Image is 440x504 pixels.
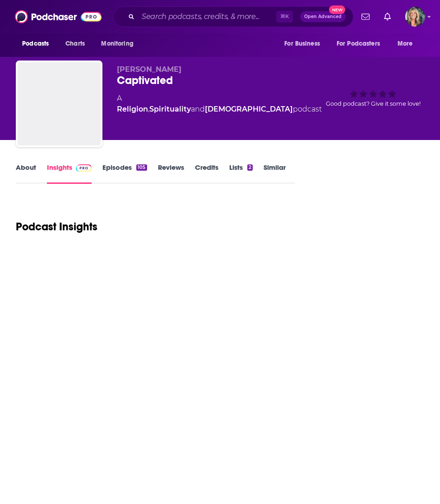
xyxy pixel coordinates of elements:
span: Podcasts [22,37,49,50]
a: Show notifications dropdown [358,9,373,24]
span: Good podcast? Give it some love! [326,100,421,107]
span: Charts [65,37,85,50]
a: Spirituality [149,105,191,113]
a: InsightsPodchaser Pro [47,163,92,184]
img: User Profile [405,7,425,27]
a: [DEMOGRAPHIC_DATA] [205,105,293,113]
a: Charts [60,35,90,52]
div: 105 [136,164,147,171]
a: Episodes105 [102,163,147,184]
button: open menu [391,35,424,52]
button: Open AdvancedNew [300,11,346,22]
span: ⌘ K [276,11,293,23]
span: , [148,105,149,113]
a: About [16,163,36,184]
input: Search podcasts, credits, & more... [138,9,276,24]
span: Monitoring [101,37,133,50]
span: and [191,105,205,113]
a: Similar [264,163,286,184]
a: Lists2 [229,163,253,184]
span: For Business [284,37,320,50]
span: More [398,37,413,50]
div: Good podcast? Give it some love! [322,65,424,121]
span: For Podcasters [337,37,380,50]
a: Credits [195,163,218,184]
h1: Podcast Insights [16,220,97,233]
div: 2 [247,164,253,171]
button: open menu [95,35,145,52]
span: Open Advanced [304,14,342,19]
button: open menu [278,35,331,52]
a: Religion [117,105,148,113]
span: New [329,5,345,14]
button: Show profile menu [405,7,425,27]
button: open menu [331,35,393,52]
button: open menu [16,35,60,52]
a: Show notifications dropdown [380,9,394,24]
img: Podchaser - Follow, Share and Rate Podcasts [15,8,102,25]
a: Reviews [158,163,184,184]
div: A podcast [117,93,322,115]
span: Logged in as lisa.beech [405,7,425,27]
span: [PERSON_NAME] [117,65,181,74]
div: Search podcasts, credits, & more... [113,6,353,27]
img: Podchaser Pro [76,164,92,172]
